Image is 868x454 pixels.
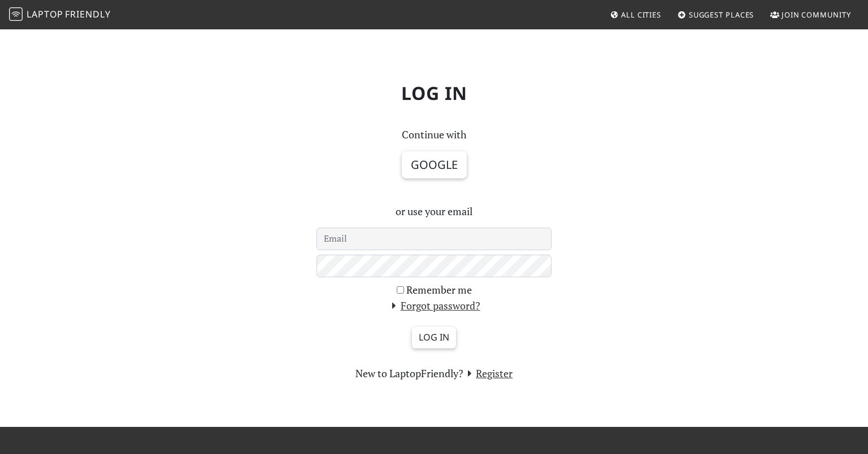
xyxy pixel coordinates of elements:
span: All Cities [621,10,661,20]
a: All Cities [605,5,666,25]
label: Remember me [406,282,472,298]
input: Log in [412,327,456,348]
a: Join Community [766,5,856,25]
span: Laptop [27,8,63,20]
a: Register [463,366,513,380]
input: Email [316,228,552,250]
h1: Log in [61,73,807,113]
span: Suggest Places [689,10,754,20]
span: Friendly [65,8,110,20]
button: Google [402,151,467,178]
span: Join Community [782,10,851,20]
p: Continue with [316,126,552,143]
a: LaptopFriendly LaptopFriendly [9,5,111,25]
p: or use your email [316,203,552,220]
img: LaptopFriendly [9,7,23,21]
a: Forgot password? [388,299,480,312]
section: New to LaptopFriendly? [316,365,552,382]
a: Suggest Places [673,5,759,25]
